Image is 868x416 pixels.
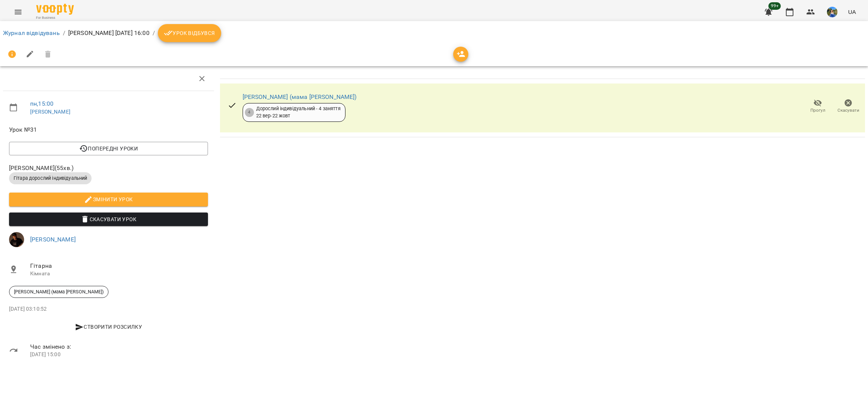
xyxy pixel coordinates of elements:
[158,24,221,42] button: Урок відбувся
[3,24,865,42] nav: breadcrumb
[15,144,202,153] span: Попередні уроки
[848,8,856,16] span: UA
[9,213,208,226] button: Скасувати Урок
[9,142,208,155] button: Попередні уроки
[9,320,208,334] button: Створити розсилку
[30,351,208,358] p: [DATE] 15:00
[769,2,781,10] span: 99+
[810,107,825,114] span: Прогул
[245,108,254,117] div: 4
[9,3,27,21] button: Menu
[30,270,208,278] p: Кімната
[30,236,76,243] a: [PERSON_NAME]
[12,322,205,331] span: Створити розсилку
[30,100,53,107] a: пн , 15:00
[9,286,108,298] div: [PERSON_NAME] (мама [PERSON_NAME])
[164,29,215,38] span: Урок відбувся
[9,232,24,247] img: 3a854076b421d13a6edc63091e3ec111.png
[63,29,65,38] li: /
[9,288,108,295] span: [PERSON_NAME] (мама [PERSON_NAME])
[15,215,202,224] span: Скасувати Урок
[3,29,60,36] a: Журнал відвідувань
[30,109,70,115] a: [PERSON_NAME]
[9,125,208,134] span: Урок №31
[15,195,202,204] span: Змінити урок
[9,164,208,173] span: [PERSON_NAME] ( 55 хв. )
[9,193,208,206] button: Змінити урок
[845,5,859,19] button: UA
[9,175,92,182] span: Гітара дорослий індивідуальний
[833,96,863,117] button: Скасувати
[153,29,155,38] li: /
[802,96,833,117] button: Прогул
[256,105,341,119] div: Дорослий індивідуальний - 4 заняття 22 вер - 22 жовт
[827,7,837,17] img: 0fc4f9d522d3542c56c5d1a1096ba97a.jpg
[9,305,208,313] p: [DATE] 03:10:52
[68,29,150,38] p: [PERSON_NAME] [DATE] 16:00
[30,261,208,270] span: Гітарна
[36,4,74,15] img: Voopty Logo
[30,342,208,351] span: Час змінено з:
[837,107,859,114] span: Скасувати
[36,15,74,20] span: For Business
[243,93,357,100] a: [PERSON_NAME] (мама [PERSON_NAME])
